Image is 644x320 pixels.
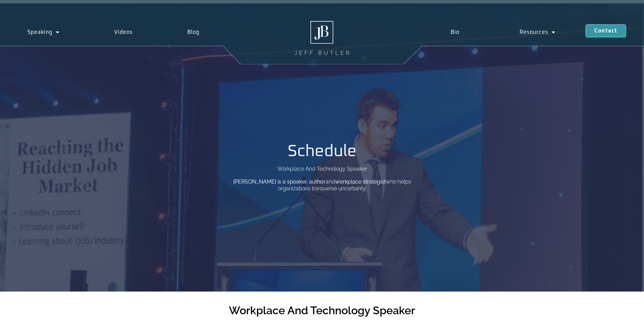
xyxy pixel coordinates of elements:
[594,28,617,34] span: Contact
[233,178,326,185] b: [PERSON_NAME] is a speaker, author
[229,305,415,316] h2: Workplace And Technology Speaker
[160,24,227,40] a: Blog
[335,178,386,185] b: workplace strategist
[87,24,160,40] a: Videos
[490,24,586,40] a: Resources
[420,24,586,40] nav: Menu
[288,143,357,159] h1: Schedule
[586,24,626,37] a: Contact
[420,24,489,40] a: Bio
[226,178,419,192] p: and who helps organizations transverse uncertainty.
[277,166,367,172] p: Workplace And Technology Speaker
